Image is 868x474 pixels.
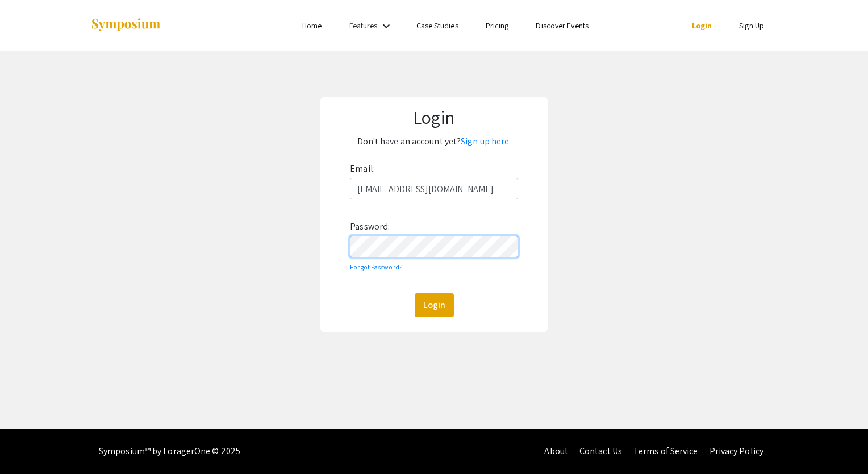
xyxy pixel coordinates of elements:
[302,20,322,31] a: Home
[379,19,393,33] mat-icon: Expand Features list
[9,423,48,465] iframe: Chat
[692,20,712,31] a: Login
[350,263,403,271] a: Forgot Password?
[329,106,539,128] h1: Login
[415,293,454,317] button: Login
[633,445,698,457] a: Terms of Service
[416,20,458,31] a: Case Studies
[350,160,375,178] label: Email:
[350,218,390,236] label: Password:
[544,445,568,457] a: About
[99,429,240,474] div: Symposium™ by ForagerOne © 2025
[486,20,509,31] a: Pricing
[710,445,763,457] a: Privacy Policy
[579,445,622,457] a: Contact Us
[329,132,539,151] p: Don't have an account yet?
[536,20,589,31] a: Discover Events
[90,18,161,33] img: Symposium by ForagerOne
[349,20,378,31] a: Features
[461,135,511,147] a: Sign up here.
[739,20,764,31] a: Sign Up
